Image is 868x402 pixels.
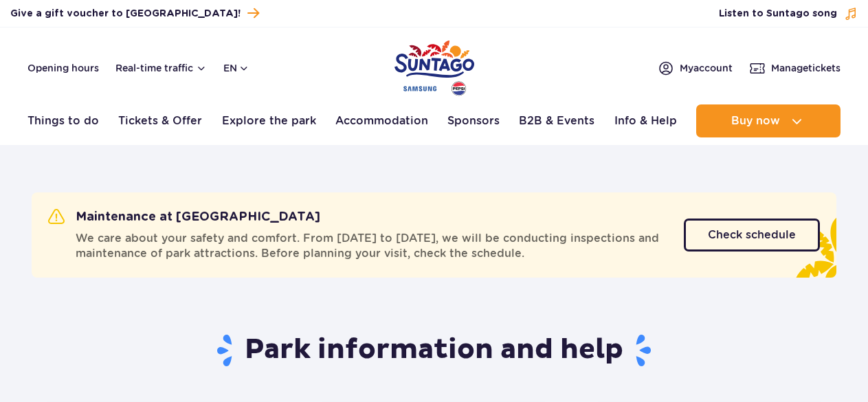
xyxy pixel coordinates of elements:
[27,104,99,137] a: Things to do
[115,63,207,74] button: Real-time traffic
[27,61,99,75] a: Opening hours
[335,104,428,137] a: Accommodation
[32,333,836,368] h1: Park information and help
[10,7,241,21] span: Give a gift voucher to [GEOGRAPHIC_DATA]!
[394,34,474,98] a: Park of Poland
[719,7,837,21] span: Listen to Suntago song
[708,230,796,241] span: Check schedule
[10,4,259,23] a: Give a gift voucher to [GEOGRAPHIC_DATA]!
[749,60,841,76] a: Managetickets
[696,104,841,137] button: Buy now
[719,7,858,21] button: Listen to Suntago song
[447,104,500,137] a: Sponsors
[771,61,841,75] span: Manage tickets
[658,60,733,76] a: Myaccount
[519,104,594,137] a: B2B & Events
[118,104,202,137] a: Tickets & Offer
[614,104,677,137] a: Info & Help
[48,209,320,225] h2: Maintenance at [GEOGRAPHIC_DATA]
[684,219,820,252] a: Check schedule
[731,115,780,127] span: Buy now
[680,61,733,75] span: My account
[76,231,667,261] span: We care about your safety and comfort. From [DATE] to [DATE], we will be conducting inspections a...
[223,61,249,75] button: en
[222,104,316,137] a: Explore the park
